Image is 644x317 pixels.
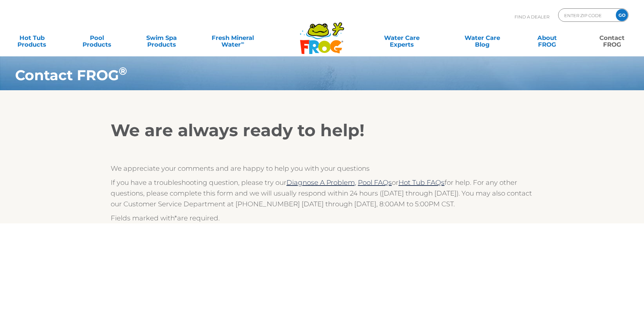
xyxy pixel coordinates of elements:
p: Fields marked with are required. [111,213,533,223]
a: Water CareExperts [361,31,442,45]
img: Frog Products Logo [296,13,348,54]
a: AboutFROG [522,31,572,45]
a: ContactFROG [587,31,637,45]
h1: Contact FROG [15,67,576,83]
a: Hot Tub FAQs [398,178,444,187]
h2: We are always ready to help! [111,120,533,141]
a: Hot TubProducts [7,31,57,45]
p: Find A Dealer [515,8,549,25]
a: Diagnose A Problem, [286,178,356,187]
sup: ® [119,65,127,77]
a: Fresh MineralWater∞ [201,31,264,45]
p: If you have a troubleshooting question, please try our or for help. For any other questions, plea... [111,177,533,209]
a: PoolProducts [71,31,122,45]
a: Water CareBlog [457,31,507,45]
a: Swim SpaProducts [137,31,187,45]
p: We appreciate your comments and are happy to help you with your questions [111,163,533,174]
sup: ∞ [241,40,244,45]
a: Pool FAQs [358,178,392,187]
input: GO [616,9,628,21]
